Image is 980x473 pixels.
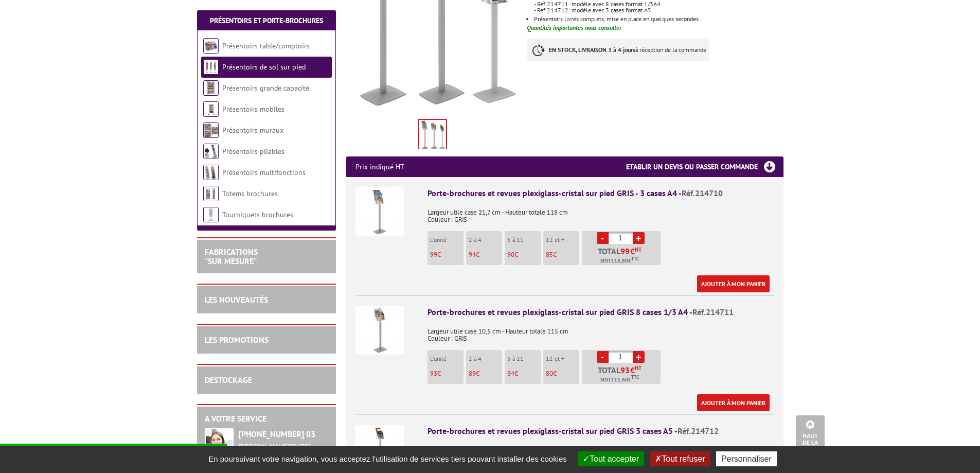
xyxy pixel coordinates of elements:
[507,370,541,377] p: €
[469,250,476,259] span: 94
[205,247,258,266] a: FABRICATIONS"Sur Mesure"
[222,147,284,156] a: Présentoirs pliables
[222,83,309,93] a: Présentoirs grande capacité
[597,351,609,363] a: -
[427,440,774,461] p: Largeur utile case 15,5 cm - Hauteur totale 107 cm Couleur : GRIS
[697,275,770,292] a: Ajouter à mon panier
[534,16,783,22] li: Présentoirs livrés complets, mise en place en quelques secondes.
[203,101,219,117] img: Présentoirs mobiles
[546,355,579,362] p: 12 et +
[584,366,661,384] p: Total
[430,370,464,377] p: €
[430,236,464,243] p: L'unité
[203,59,219,75] img: Présentoirs de sol sur pied
[203,165,219,180] img: Présentoirs multifonctions
[469,369,476,378] span: 89
[507,355,541,362] p: 5 à 11
[427,187,774,199] div: Porte-brochures et revues plexiglass-cristal sur pied GRIS - 3 cases A4 -
[222,41,310,50] a: Présentoirs table/comptoirs
[203,80,219,96] img: Présentoirs grande capacité
[355,156,404,177] p: Prix indiqué HT
[692,307,734,317] span: Réf.214711
[611,257,628,265] span: 118,80
[205,414,328,424] h2: A votre service
[682,188,723,198] span: Réf.214710
[222,189,278,198] a: Totems brochures
[222,126,283,135] a: Présentoirs muraux
[222,104,284,114] a: Présentoirs mobiles
[600,376,639,384] span: Soit €
[239,429,315,439] strong: [PHONE_NUMBER] 03
[631,256,639,261] sup: TTC
[239,443,328,460] div: [PERSON_NAME][DATE] au [DATE]
[697,394,770,411] a: Ajouter à mon panier
[611,376,628,384] span: 111,60
[427,321,774,342] p: Largeur utile case 10,5 cm - Hauteur totale 115 cm Couleur : GRIS
[527,39,709,61] p: à réception de la commande
[796,415,825,458] a: Haut de la page
[203,207,219,222] img: Tourniquets brochures
[430,355,464,362] p: L'unité
[620,247,630,255] span: 99
[507,369,514,378] span: 84
[203,186,219,201] img: Totems brochures
[546,250,553,259] span: 85
[203,144,219,159] img: Présentoirs pliables
[427,306,774,318] div: Porte-brochures et revues plexiglass-cristal sur pied GRIS 8 cases 1/3 A4 -
[210,16,323,25] a: Présentoirs et Porte-brochures
[620,366,630,374] span: 93
[507,250,514,259] span: 90
[534,7,783,13] p: - Réf.214712: modèle avec 3 cases format A5
[203,454,572,463] span: En poursuivant votre navigation, vous acceptez l'utilisation de services tiers pouvant installer ...
[203,122,219,138] img: Présentoirs muraux
[469,236,502,243] p: 2 à 4
[597,232,609,244] a: -
[469,370,502,377] p: €
[716,451,777,466] button: Personnaliser (fenêtre modale)
[546,251,579,258] p: €
[630,366,635,374] span: €
[635,246,642,253] sup: HT
[650,451,710,466] button: Tout refuser
[427,425,774,437] div: Porte-brochures et revues plexiglass-cristal sur pied GRIS 3 cases A5 -
[222,62,306,72] a: Présentoirs de sol sur pied
[678,426,719,436] span: Réf.214712
[584,247,661,265] p: Total
[469,251,502,258] p: €
[546,370,579,377] p: €
[430,251,464,258] p: €
[430,250,437,259] span: 99
[222,168,306,177] a: Présentoirs multifonctions
[205,375,252,385] a: DESTOCKAGE
[546,236,579,243] p: 12 et +
[507,251,541,258] p: €
[635,364,642,372] sup: HT
[427,202,774,223] p: Largeur utile case 21,7 cm - Hauteur totale 118 cm Couleur : GRIS
[549,46,635,54] strong: EN STOCK, LIVRAISON 3 à 4 jours
[205,335,269,345] a: LES PROMOTIONS
[534,1,783,7] p: - Réf.214711: modèle avec 8 cases format 1/3A4
[631,374,639,380] sup: TTC
[205,428,234,468] img: widget-service.jpg
[203,38,219,54] img: Présentoirs table/comptoirs
[527,24,621,31] font: Quantités importantes nous consulter
[546,369,553,378] span: 80
[600,257,639,265] span: Soit €
[205,294,268,305] a: LES NOUVEAUTÉS
[633,351,645,363] a: +
[507,236,541,243] p: 5 à 11
[419,120,446,152] img: presentoirs_de_sol_214710_1.jpg
[626,156,783,177] h3: Etablir un devis ou passer commande
[222,210,293,219] a: Tourniquets brochures
[430,369,437,378] span: 93
[578,451,644,466] button: Tout accepter
[633,232,645,244] a: +
[469,355,502,362] p: 2 à 4
[630,247,635,255] span: €
[355,187,404,236] img: Porte-brochures et revues plexiglass-cristal sur pied GRIS - 3 cases A4
[355,306,404,355] img: Porte-brochures et revues plexiglass-cristal sur pied GRIS 8 cases 1/3 A4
